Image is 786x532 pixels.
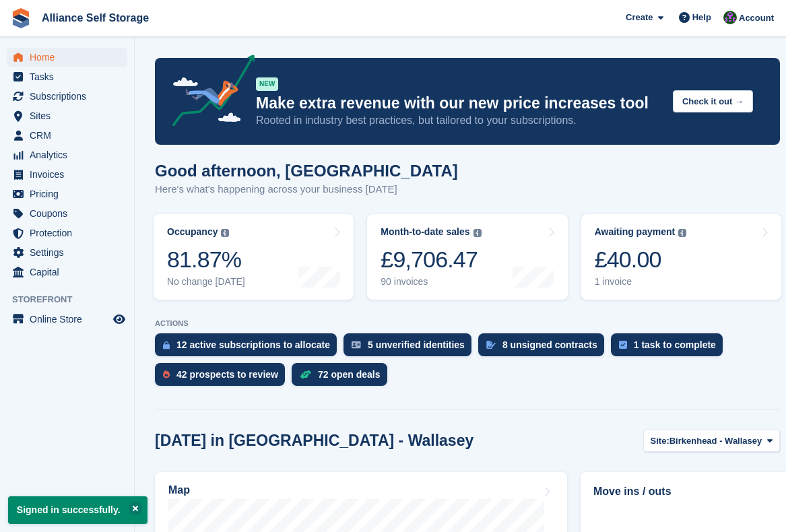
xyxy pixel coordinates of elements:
span: Subscriptions [30,87,110,106]
div: Occupancy [167,226,218,238]
span: Analytics [30,145,110,164]
img: deal-1b604bf984904fb50ccaf53a9ad4b4a5d6e5aea283cecdc64d6e3604feb123c2.svg [300,370,311,379]
a: menu [7,224,127,242]
img: icon-info-grey-7440780725fd019a000dd9b08b2336e03edf1995a4989e88bcd33f0948082b44.svg [473,229,482,237]
span: Home [30,48,110,67]
a: menu [7,106,127,125]
a: menu [7,185,127,203]
span: Help [692,11,711,24]
a: 12 active subscriptions to allocate [155,333,343,363]
span: Account [739,11,774,25]
img: Romilly Norton [723,11,737,24]
a: menu [7,165,127,184]
a: Alliance Self Storage [36,7,154,29]
a: menu [7,87,127,106]
span: Create [626,11,653,24]
img: icon-info-grey-7440780725fd019a000dd9b08b2336e03edf1995a4989e88bcd33f0948082b44.svg [678,229,686,237]
span: Settings [30,243,110,262]
div: Month-to-date sales [381,226,469,238]
span: Online Store [30,310,110,329]
a: 8 unsigned contracts [478,333,611,363]
a: menu [7,145,127,164]
h1: Good afternoon, [GEOGRAPHIC_DATA] [155,162,458,180]
a: menu [7,310,127,329]
p: Rooted in industry best practices, but tailored to your subscriptions. [256,113,662,128]
span: Pricing [30,185,110,203]
img: price-adjustments-announcement-icon-8257ccfd72463d97f412b2fc003d46551f7dbcb40ab6d574587a9cd5c0d94... [161,55,255,131]
div: 12 active subscriptions to allocate [176,339,330,350]
a: menu [7,204,127,223]
p: Make extra revenue with our new price increases tool [256,94,662,113]
span: Sites [30,106,110,125]
div: 8 unsigned contracts [502,339,597,350]
span: CRM [30,126,110,145]
div: 72 open deals [318,369,381,380]
div: £9,706.47 [381,246,481,273]
a: Month-to-date sales £9,706.47 90 invoices [367,214,567,300]
span: Capital [30,263,110,281]
span: Invoices [30,165,110,184]
div: 5 unverified identities [368,339,465,350]
button: Site: Birkenhead - Wallasey [643,430,780,452]
div: 81.87% [167,246,245,273]
h2: Move ins / outs [593,484,777,500]
button: Check it out → [673,90,753,112]
img: contract_signature_icon-13c848040528278c33f63329250d36e43548de30e8caae1d1a13099fd9432cc5.svg [486,341,496,349]
div: 1 task to complete [634,339,716,350]
span: Site: [651,434,669,448]
div: No change [DATE] [167,276,245,288]
span: Tasks [30,67,110,86]
img: active_subscription_to_allocate_icon-d502201f5373d7db506a760aba3b589e785aa758c864c3986d89f69b8ff3... [163,341,170,350]
a: menu [7,48,127,67]
img: verify_identity-adf6edd0f0f0b5bbfe63781bf79b02c33cf7c696d77639b501bdc392416b5a36.svg [352,341,361,349]
div: £40.00 [595,246,687,273]
a: menu [7,263,127,281]
img: icon-info-grey-7440780725fd019a000dd9b08b2336e03edf1995a4989e88bcd33f0948082b44.svg [221,229,229,237]
span: Storefront [12,293,134,306]
a: Preview store [111,311,127,327]
h2: Map [168,484,190,496]
a: menu [7,243,127,262]
img: prospect-51fa495bee0391a8d652442698ab0144808aea92771e9ea1ae160a38d050c398.svg [163,370,170,378]
a: 72 open deals [292,363,394,393]
div: NEW [256,77,278,91]
a: Occupancy 81.87% No change [DATE] [154,214,354,300]
span: Birkenhead - Wallasey [669,434,762,448]
span: Coupons [30,204,110,223]
a: 42 prospects to review [155,363,292,393]
a: 1 task to complete [611,333,729,363]
div: 42 prospects to review [176,369,278,380]
div: 90 invoices [381,276,481,288]
p: Signed in successfully. [8,496,148,524]
a: menu [7,126,127,145]
div: 1 invoice [595,276,687,288]
div: Awaiting payment [595,226,676,238]
img: task-75834270c22a3079a89374b754ae025e5fb1db73e45f91037f5363f120a921f8.svg [619,341,627,349]
a: 5 unverified identities [343,333,478,363]
a: Awaiting payment £40.00 1 invoice [581,214,781,300]
a: menu [7,67,127,86]
h2: [DATE] in [GEOGRAPHIC_DATA] - Wallasey [155,432,473,450]
p: Here's what's happening across your business [DATE] [155,182,458,197]
p: ACTIONS [155,319,780,328]
span: Protection [30,224,110,242]
img: stora-icon-8386f47178a22dfd0bd8f6a31ec36ba5ce8667c1dd55bd0f319d3a0aa187defe.svg [11,8,31,28]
